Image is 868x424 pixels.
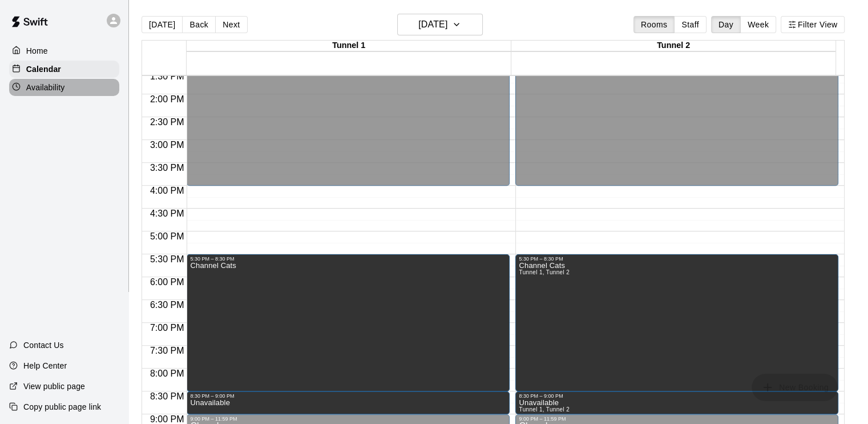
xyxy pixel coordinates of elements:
span: 9:00 PM [147,414,187,424]
span: 1:30 PM [147,71,187,81]
p: Copy public page link [23,401,101,413]
a: Calendar [9,61,119,78]
a: Home [9,42,119,59]
div: 9:00 PM – 11:59 PM [190,416,240,422]
span: 3:30 PM [147,163,187,173]
div: 8:30 PM – 9:00 PM [519,393,566,399]
button: [DATE] [397,14,483,35]
p: Availability [26,82,65,93]
p: Help Center [23,360,67,371]
span: 5:00 PM [147,231,187,241]
span: 7:00 PM [147,323,187,333]
div: Tunnel 2 [511,41,836,51]
div: 9:00 PM – 11:59 PM [519,416,568,422]
span: 6:30 PM [147,300,187,310]
span: 7:30 PM [147,346,187,355]
button: Filter View [781,16,845,33]
span: 6:00 PM [147,277,187,287]
button: Back [182,16,216,33]
div: 8:30 PM – 9:00 PM [190,393,237,399]
span: 4:30 PM [147,209,187,218]
span: 8:00 PM [147,369,187,378]
button: Week [740,16,776,33]
div: 5:30 PM – 8:30 PM: Channel Cats [515,254,838,391]
h6: [DATE] [418,17,447,33]
span: 8:30 PM [147,391,187,401]
div: Tunnel 1 [187,41,511,51]
div: 8:30 PM – 9:00 PM: Unavailable [515,391,838,414]
span: 2:30 PM [147,117,187,127]
div: 5:30 PM – 8:30 PM: Channel Cats [187,254,510,391]
button: Rooms [633,16,675,33]
p: Calendar [26,63,61,75]
p: Contact Us [23,339,64,351]
span: Tunnel 1, Tunnel 2 [519,269,569,275]
button: Next [215,16,247,33]
button: Staff [674,16,706,33]
div: 5:30 PM – 8:30 PM [519,256,566,262]
span: 5:30 PM [147,254,187,264]
span: Tunnel 1, Tunnel 2 [519,406,569,413]
span: 2:00 PM [147,94,187,104]
span: You don't have the permission to add bookings [752,382,838,391]
span: 4:00 PM [147,186,187,195]
p: View public page [23,381,85,392]
a: Availability [9,79,119,96]
div: 8:30 PM – 9:00 PM: Unavailable [187,391,510,414]
p: Home [26,45,48,57]
button: Day [711,16,741,33]
div: 5:30 PM – 8:30 PM [190,256,237,262]
button: [DATE] [142,16,183,33]
span: 3:00 PM [147,140,187,150]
